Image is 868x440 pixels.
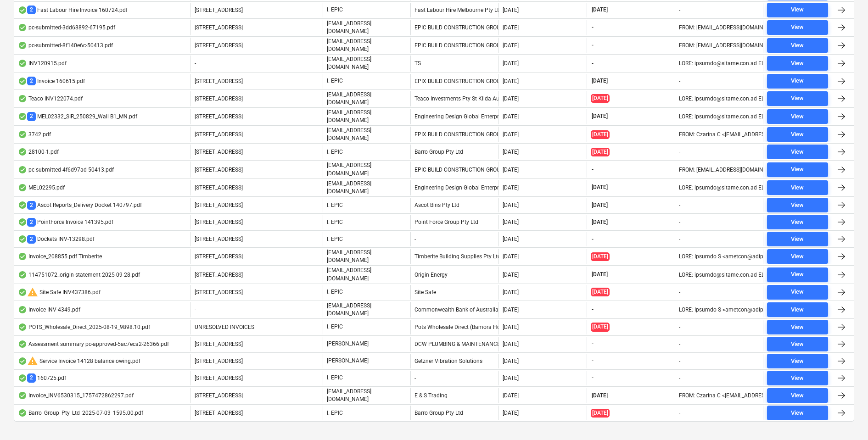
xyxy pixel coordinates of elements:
div: Service Invoice 14128 balance owing.pdf [18,356,140,367]
div: View [791,129,804,140]
div: OCR finished [18,409,27,417]
div: [DATE] [503,95,519,102]
div: Site Safe INV437386.pdf [18,287,101,298]
div: Commonwealth Bank of Australia [410,302,498,317]
div: Fast Labour Hire Invoice 160724.pdf [18,6,128,14]
button: View [767,38,828,53]
div: OCR finished [18,218,27,226]
span: [DATE] [591,392,609,400]
div: OCR finished [18,323,27,331]
p: [EMAIL_ADDRESS][DOMAIN_NAME] [327,388,407,403]
button: View [767,406,828,420]
div: - [679,341,680,347]
span: 248 Bay Rd, Sandringham [195,184,243,191]
div: Site Safe [410,285,498,300]
div: [DATE] [503,375,519,381]
button: View [767,337,828,351]
div: EPIX BUILD CONSTRUCTION GROUP PTY LTD [410,127,498,142]
p: [EMAIL_ADDRESS][DOMAIN_NAME] [327,56,407,71]
div: Invoice_208855.pdf Timberite [18,253,102,260]
div: [DATE] [503,202,519,208]
span: - [591,306,594,313]
div: EPIC BUILD CONSTRUCTION GROUP [410,38,498,53]
div: OCR finished [18,201,27,209]
span: 2 [27,218,36,227]
div: View [791,5,804,15]
div: [DATE] [503,60,519,67]
button: View [767,215,828,229]
span: 2 [27,6,36,14]
div: View [791,373,804,384]
span: 248 Bay Rd, Sandringham [195,167,243,173]
p: I. EPIC [327,77,343,85]
span: [DATE] [591,271,609,278]
span: 2 [27,373,36,382]
button: View [767,145,828,159]
div: Ascot Bins Pty Ltd [410,198,498,212]
span: 2 [27,235,36,244]
div: pc-submitted-8f140e6c-50413.pdf [18,42,113,49]
div: Teaco INV122074.pdf [18,95,83,102]
div: Pots Wholesale Direct (Bamora Holdings) [410,320,498,334]
span: - [195,60,196,67]
div: [DATE] [503,113,519,120]
div: [DATE] [503,410,519,416]
div: MEL02295.pdf [18,184,65,191]
span: 76 Beach Rd, Sandringham [195,358,243,364]
div: 114751072_origin-statement-2025-09-28.pdf [18,271,140,278]
span: - [591,235,594,243]
button: View [767,320,828,334]
span: 248 Bay Rd, Sandringham [195,272,243,278]
span: [DATE] [591,218,609,226]
div: E & S Trading [410,388,498,403]
span: 76 Beach Rd, Sandringham [195,341,243,347]
div: OCR finished [18,392,27,399]
span: [DATE] [591,288,610,296]
p: I. EPIC [327,218,343,226]
p: I. EPIC [327,323,343,331]
button: View [767,3,828,17]
span: [DATE] [591,6,609,14]
p: [EMAIL_ADDRESS][DOMAIN_NAME] [327,91,407,106]
div: Invoice 160615.pdf [18,77,85,85]
div: Assessment summary pc-approved-5ac7eca2-26366.pdf [18,340,169,348]
div: pc-submitted-3dd68892-67195.pdf [18,24,115,31]
div: Timberite Building Supplies Pty Ltd [410,249,498,264]
div: OCR finished [18,78,27,85]
div: 160725.pdf [18,373,66,382]
div: EPIX BUILD CONSTRUCTION GROUP PTY LTD [410,74,498,89]
span: 2 [27,201,36,210]
div: 28100-1.pdf [18,148,59,156]
p: [PERSON_NAME] [327,340,369,348]
div: [DATE] [503,78,519,84]
div: OCR finished [18,289,27,296]
div: OCR finished [18,235,27,243]
span: 2 [27,112,36,121]
span: 76 Beach Rd, Sandringham [195,253,243,260]
button: View [767,20,828,35]
div: Barro_Group_Pty_Ltd_2025-07-03_1595.00.pdf [18,409,143,417]
div: OCR finished [18,184,27,191]
div: Engineering Design Global Enterprise (EDGE Consulting Engineers) Pty Ltd [410,109,498,124]
div: OCR finished [18,271,27,278]
div: OCR finished [18,357,27,365]
div: OCR finished [18,95,27,102]
div: OCR finished [18,131,27,138]
div: Invoice INV-4349.pdf [18,306,80,313]
span: 248 Bay Rd, Sandringham [195,289,243,295]
div: Engineering Design Global Enterprise (EDGE Consulting Engineers) Pty Ltd [410,180,498,195]
span: 76 Beach Rd, Sandringham [195,149,243,155]
span: - [591,60,594,67]
div: EPIC BUILD CONSTRUCTION GROUP [410,162,498,177]
p: [EMAIL_ADDRESS][DOMAIN_NAME] [327,267,407,282]
div: - [679,410,680,416]
div: Barro Group Pty Ltd [410,145,498,159]
div: View [791,217,804,228]
button: View [767,56,828,71]
span: - [591,23,594,31]
span: [DATE] [591,77,609,85]
span: [DATE] [591,409,610,418]
div: - [679,7,680,13]
p: I. EPIC [327,374,343,382]
button: View [767,198,828,212]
